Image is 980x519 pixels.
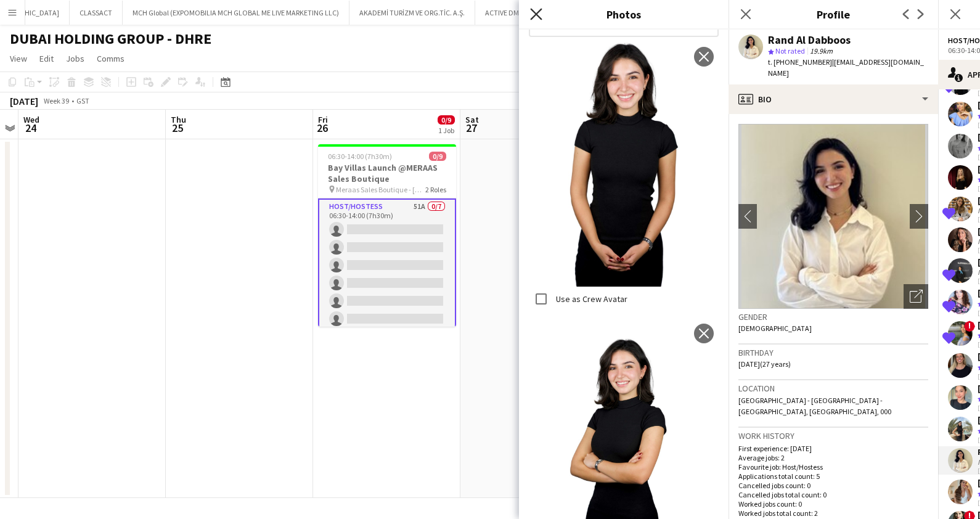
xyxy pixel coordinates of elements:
[465,114,479,125] span: Sat
[738,490,928,499] p: Cancelled jobs total count: 0
[123,1,349,25] button: MCH Global (EXPOMOBILIA MCH GLOBAL ME LIVE MARKETING LLC)
[738,396,891,416] span: [GEOGRAPHIC_DATA] - [GEOGRAPHIC_DATA] - [GEOGRAPHIC_DATA], [GEOGRAPHIC_DATA], 000
[738,444,928,453] p: First experience: [DATE]
[61,51,89,67] a: Jobs
[738,347,928,358] h3: Birthday
[738,499,928,509] p: Worked jobs count: 0
[529,42,719,287] img: Crew photo 884797
[66,53,84,64] span: Jobs
[904,284,928,309] div: Open photos pop-in
[10,95,38,107] div: [DATE]
[10,30,211,48] h1: DUBAI HOLDING GROUP - DHRE
[316,121,328,135] span: 26
[729,6,938,22] h3: Profile
[438,126,454,135] div: 1 Job
[729,84,938,114] div: Bio
[738,324,812,333] span: [DEMOGRAPHIC_DATA]
[738,430,928,441] h3: Work history
[775,46,805,55] span: Not rated
[349,1,475,25] button: AKADEMİ TURİZM VE ORG.TİC. A.Ş.
[41,96,71,105] span: Week 39
[438,115,455,125] span: 0/9
[768,57,832,67] span: t. [PHONE_NUMBER]
[76,96,89,105] div: GST
[5,51,32,67] a: View
[738,311,928,322] h3: Gender
[738,383,928,394] h3: Location
[336,185,425,194] span: Meraas Sales Boutique - [GEOGRAPHIC_DATA]
[328,152,392,161] span: 06:30-14:00 (7h30m)
[738,359,791,369] span: [DATE] (27 years)
[768,35,851,46] div: Rand Al Dabboos
[318,198,456,350] app-card-role: Host/Hostess51A0/706:30-14:00 (7h30m)
[39,53,54,64] span: Edit
[738,481,928,490] p: Cancelled jobs count: 0
[318,144,456,327] app-job-card: 06:30-14:00 (7h30m)0/9Bay Villas Launch @MERAAS Sales Boutique Meraas Sales Boutique - [GEOGRAPHI...
[738,472,928,481] p: Applications total count: 5
[97,53,125,64] span: Comms
[738,124,928,309] img: Crew avatar or photo
[738,453,928,462] p: Average jobs: 2
[318,114,328,125] span: Fri
[807,46,835,55] span: 19.9km
[10,53,27,64] span: View
[738,462,928,472] p: Favourite job: Host/Hostess
[519,6,729,22] h3: Photos
[171,114,186,125] span: Thu
[738,509,928,518] p: Worked jobs total count: 2
[964,321,975,332] span: !
[22,121,39,135] span: 24
[425,185,446,194] span: 2 Roles
[35,51,59,67] a: Edit
[23,114,39,125] span: Wed
[475,1,534,25] button: ACTIVE DMC
[463,121,479,135] span: 27
[92,51,129,67] a: Comms
[169,121,186,135] span: 25
[70,1,123,25] button: CLASSACT
[768,57,924,78] span: | [EMAIL_ADDRESS][DOMAIN_NAME]
[553,293,627,304] label: Use as Crew Avatar
[318,162,456,184] h3: Bay Villas Launch @MERAAS Sales Boutique
[429,152,446,161] span: 0/9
